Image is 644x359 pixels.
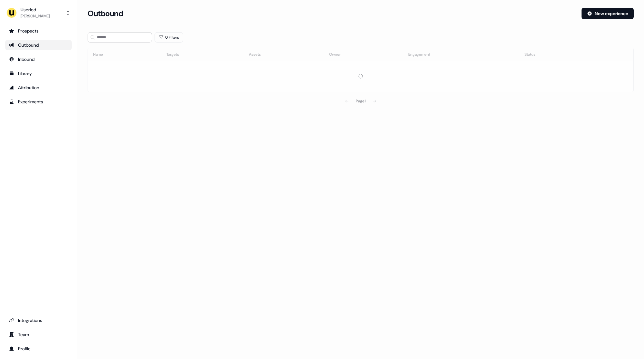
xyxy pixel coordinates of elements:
a: Go to prospects [5,26,72,36]
a: Go to Inbound [5,54,72,64]
a: Go to integrations [5,315,72,326]
div: Library [9,70,68,77]
button: Userled[PERSON_NAME] [5,5,72,21]
div: Integrations [9,317,68,324]
div: Experiments [9,99,68,105]
div: Inbound [9,56,68,62]
a: Go to profile [5,344,72,354]
div: Team [9,331,68,338]
h3: Outbound [88,9,123,18]
div: Prospects [9,28,68,34]
a: Go to team [5,329,72,340]
a: Go to templates [5,68,72,79]
div: Userled [21,6,50,13]
div: Attribution [9,84,68,91]
button: New experience [582,8,634,19]
div: [PERSON_NAME] [21,13,50,19]
div: Outbound [9,42,68,48]
div: Profile [9,345,68,352]
button: 0 Filters [155,32,183,43]
a: Go to experiments [5,97,72,107]
a: Go to attribution [5,82,72,93]
a: Go to outbound experience [5,40,72,50]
